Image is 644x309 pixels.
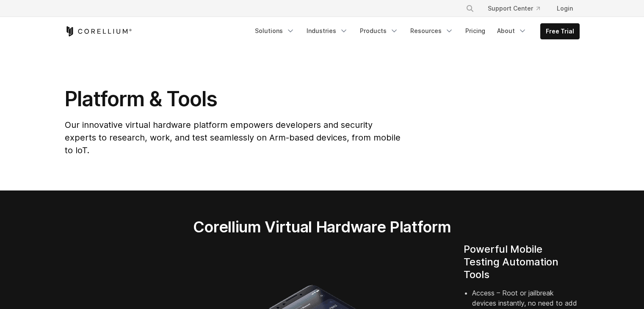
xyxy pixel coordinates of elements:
h4: Powerful Mobile Testing Automation Tools [464,243,580,281]
h2: Corellium Virtual Hardware Platform [153,218,491,236]
a: Pricing [460,23,490,39]
div: Navigation Menu [456,1,580,16]
a: About [492,23,532,39]
div: Navigation Menu [250,23,580,39]
a: Solutions [250,23,300,39]
a: Resources [405,23,459,39]
span: Our innovative virtual hardware platform empowers developers and security experts to research, wo... [65,120,401,155]
h1: Platform & Tools [65,86,402,112]
a: Support Center [481,1,547,16]
a: Login [550,1,580,16]
a: Industries [301,23,353,39]
a: Products [355,23,404,39]
button: Search [462,1,478,16]
a: Corellium Home [65,26,132,36]
a: Free Trial [541,24,579,39]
